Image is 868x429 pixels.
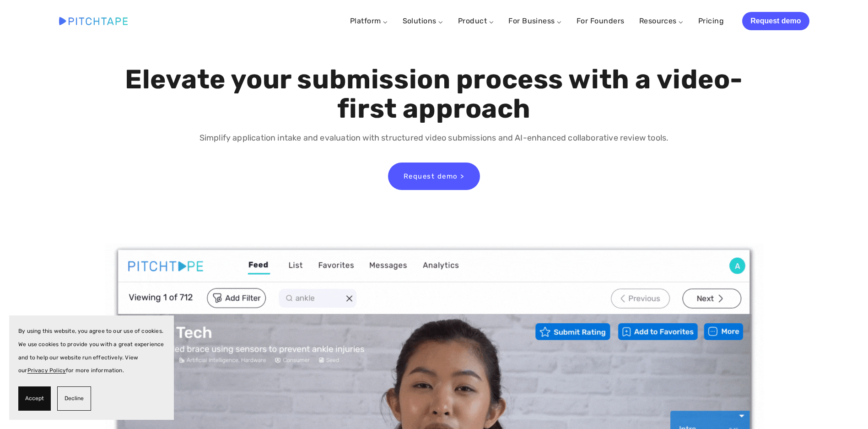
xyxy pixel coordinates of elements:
[59,17,128,25] img: Pitchtape | Video Submission Management Software
[350,16,388,25] a: Platform ⌵
[65,392,84,405] span: Decline
[57,386,91,411] button: Decline
[388,163,480,190] a: Request demo >
[639,16,684,25] a: Resources ⌵
[123,65,745,124] h1: Elevate your submission process with a video-first approach
[508,16,562,25] a: For Business ⌵
[742,12,809,30] a: Request demo
[18,325,165,377] p: By using this website, you agree to our use of cookies. We use cookies to provide you with a grea...
[458,16,494,25] a: Product ⌵
[577,13,625,29] a: For Founders
[698,13,724,29] a: Pricing
[123,131,745,145] p: Simplify application intake and evaluation with structured video submissions and AI-enhanced coll...
[403,16,443,25] a: Solutions ⌵
[9,315,174,420] section: Cookie banner
[25,392,44,405] span: Accept
[27,367,66,374] a: Privacy Policy
[18,386,51,411] button: Accept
